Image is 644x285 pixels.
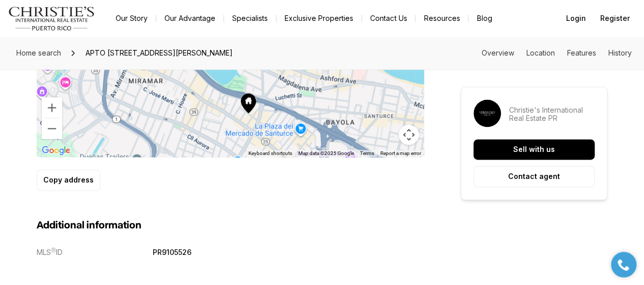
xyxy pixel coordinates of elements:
[380,150,421,156] a: Report a map error
[51,247,56,253] span: Ⓡ
[248,150,292,157] button: Keyboard shortcuts
[509,106,595,122] p: Christie's International Real Estate PR
[39,144,73,157] a: Open this area in Google Maps (opens a new window)
[156,11,223,25] a: Our Advantage
[508,172,560,180] p: Contact agent
[526,48,555,57] a: Skip to: Location
[39,144,73,157] img: Google
[42,118,62,139] button: Zoom out
[298,150,354,156] span: Map data ©2025 Google
[594,8,636,29] button: Register
[224,11,276,25] a: Specialists
[482,48,514,57] a: Skip to: Overview
[81,45,237,61] span: APTO [STREET_ADDRESS][PERSON_NAME]
[360,150,374,156] a: Terms (opens in new tab)
[608,48,632,57] a: Skip to: History
[12,45,65,61] a: Home search
[482,49,632,57] nav: Page section menu
[8,6,95,31] img: logo
[415,11,468,25] a: Resources
[37,219,424,231] h3: Additional information
[399,124,419,145] button: Map camera controls
[153,248,191,256] p: PR9105526
[37,248,63,256] p: MLS ID
[473,166,595,187] button: Contact agent
[560,8,592,29] button: Login
[42,97,62,118] button: Zoom in
[473,139,595,160] button: Sell with us
[276,11,361,25] a: Exclusive Properties
[566,14,586,22] span: Login
[362,11,415,25] button: Contact Us
[16,48,61,57] span: Home search
[37,169,100,191] button: Copy address
[43,176,94,184] p: Copy address
[513,145,555,153] p: Sell with us
[567,48,596,57] a: Skip to: Features
[468,11,500,25] a: Blog
[107,11,156,25] a: Our Story
[600,14,630,22] span: Register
